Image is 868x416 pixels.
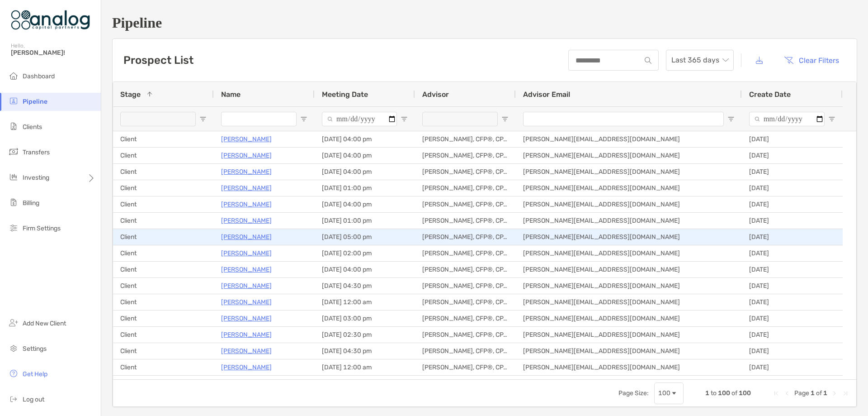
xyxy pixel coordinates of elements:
img: clients icon [8,121,19,132]
div: [DATE] 04:00 pm [315,131,415,147]
div: Client [113,213,214,229]
div: [PERSON_NAME], CFP®, CPA/PFS, CDFA [415,213,516,229]
div: [DATE] [742,148,843,163]
button: Open Filter Menu [401,115,408,123]
div: [DATE] [742,245,843,261]
div: Client [113,359,214,375]
img: Zoe Logo [11,4,90,36]
p: [PERSON_NAME] [221,345,272,357]
div: [PERSON_NAME][EMAIL_ADDRESS][DOMAIN_NAME] [516,327,742,343]
div: Client [113,376,214,392]
span: 100 [739,389,751,397]
span: 1 [811,389,815,397]
img: input icon [645,57,651,64]
div: [PERSON_NAME], CFP®, CPA/PFS, CDFA [415,262,516,277]
a: [PERSON_NAME] [221,182,272,194]
a: [PERSON_NAME] [221,199,272,210]
div: [DATE] 02:30 pm [315,327,415,343]
img: billing icon [8,197,19,208]
span: Transfers [23,148,50,156]
div: Next Page [831,390,838,397]
div: [DATE] [742,376,843,392]
div: [DATE] 11:00 am [315,376,415,392]
input: Meeting Date Filter Input [322,112,397,126]
div: [PERSON_NAME][EMAIL_ADDRESS][DOMAIN_NAME] [516,278,742,294]
div: [PERSON_NAME][EMAIL_ADDRESS][DOMAIN_NAME] [516,131,742,147]
div: [DATE] 04:30 pm [315,278,415,294]
span: Get Help [23,370,47,378]
div: [DATE] [742,164,843,180]
div: Last Page [842,390,849,397]
div: [DATE] 01:00 pm [315,213,415,229]
div: Client [113,294,214,310]
div: Page Size: [618,389,649,397]
div: 100 [658,389,670,397]
div: [PERSON_NAME][EMAIL_ADDRESS][DOMAIN_NAME] [516,262,742,277]
a: [PERSON_NAME] [221,313,272,324]
div: [PERSON_NAME], CFP®, CPA/PFS, CDFA [415,311,516,326]
span: of [816,389,822,397]
div: [PERSON_NAME], CFP®, CPA/PFS, CDFA [415,245,516,261]
span: Name [221,90,241,99]
div: [DATE] 01:00 pm [315,180,415,196]
div: [PERSON_NAME], CFP®, CPA/PFS, CDFA [415,294,516,310]
h3: Prospect List [123,54,193,67]
a: [PERSON_NAME] [221,231,272,243]
a: [PERSON_NAME] [221,280,272,292]
img: pipeline icon [8,96,19,106]
p: [PERSON_NAME] [221,264,272,275]
div: Previous Page [783,390,791,397]
p: [PERSON_NAME] [221,296,272,308]
span: Add New Client [23,320,66,327]
img: transfers icon [8,146,19,157]
input: Create Date Filter Input [749,112,825,126]
div: [PERSON_NAME][EMAIL_ADDRESS][DOMAIN_NAME] [516,359,742,375]
a: [PERSON_NAME] [221,362,272,373]
img: logout icon [8,393,19,404]
div: [PERSON_NAME][EMAIL_ADDRESS][DOMAIN_NAME] [516,376,742,392]
div: [DATE] 04:00 pm [315,148,415,163]
div: [DATE] [742,359,843,375]
div: [DATE] [742,213,843,229]
span: Stage [120,90,141,99]
div: [PERSON_NAME], CFP®, CPA/PFS, CDFA [415,359,516,375]
div: Client [113,229,214,245]
span: Investing [23,174,49,182]
span: Page [794,389,809,397]
button: Open Filter Menu [300,115,307,123]
span: Meeting Date [322,90,368,99]
a: [PERSON_NAME] [221,134,272,145]
div: [PERSON_NAME], CFP®, CPA/PFS, CDFA [415,376,516,392]
p: [PERSON_NAME] [221,166,272,177]
a: [PERSON_NAME] [221,150,272,161]
div: [PERSON_NAME][EMAIL_ADDRESS][DOMAIN_NAME] [516,311,742,326]
p: [PERSON_NAME] [221,329,272,340]
div: Client [113,180,214,196]
div: [DATE] 02:00 pm [315,245,415,261]
img: firm-settings icon [8,222,19,233]
span: Create Date [749,90,791,99]
div: [DATE] [742,196,843,212]
div: Client [113,262,214,277]
span: 1 [705,389,709,397]
span: Last 365 days [671,50,728,70]
div: [PERSON_NAME][EMAIL_ADDRESS][DOMAIN_NAME] [516,343,742,359]
a: [PERSON_NAME] [221,248,272,259]
img: get-help icon [8,368,19,379]
h1: Pipeline [112,14,857,31]
a: [PERSON_NAME] [221,215,272,226]
span: 1 [823,389,827,397]
div: [PERSON_NAME], CFP®, CPA/PFS, CDFA [415,327,516,343]
button: Open Filter Menu [199,115,207,123]
div: [PERSON_NAME], CFP®, CPA/PFS, CDFA [415,148,516,163]
div: [DATE] 12:00 am [315,359,415,375]
div: [PERSON_NAME][EMAIL_ADDRESS][DOMAIN_NAME] [516,148,742,163]
div: [PERSON_NAME][EMAIL_ADDRESS][DOMAIN_NAME] [516,213,742,229]
div: [PERSON_NAME][EMAIL_ADDRESS][DOMAIN_NAME] [516,245,742,261]
span: to [711,389,717,397]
